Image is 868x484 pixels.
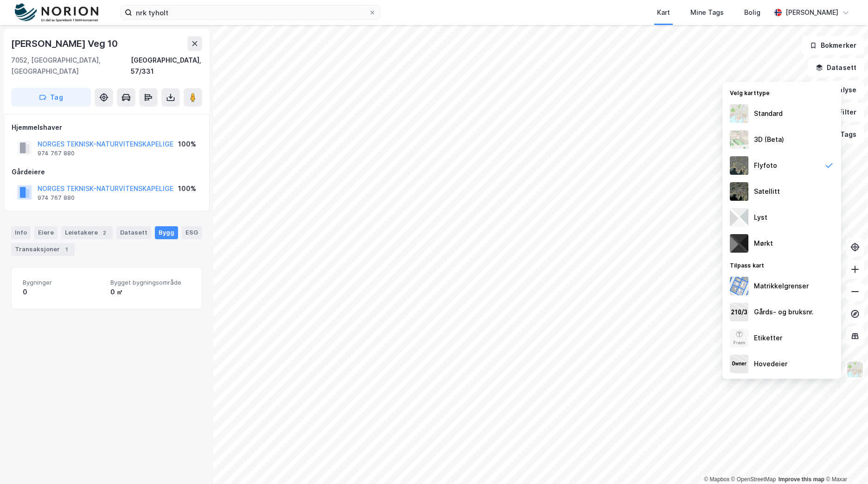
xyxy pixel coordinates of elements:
div: Etiketter [754,332,782,344]
span: Bygget bygningsområde [110,279,191,287]
div: Mørkt [754,238,773,249]
div: Leietakere [61,226,113,239]
div: Standard [754,108,783,119]
button: Bokmerker [802,36,864,55]
a: Mapbox [704,476,729,483]
a: Improve this map [779,476,824,483]
span: Bygninger [23,279,103,287]
div: 974 767 880 [38,150,75,157]
button: Tag [11,88,91,107]
div: Satellitt [754,186,780,197]
div: Hjemmelshaver [12,122,202,133]
div: 0 ㎡ [110,287,191,298]
div: 100% [178,139,196,150]
div: Kart [657,7,670,18]
img: Z [846,361,864,378]
iframe: Chat Widget [822,439,868,484]
div: [PERSON_NAME] Veg 10 [11,36,120,51]
div: Mine Tags [690,7,724,18]
div: 1 [62,245,71,254]
div: 974 767 880 [38,194,75,202]
button: Datasett [808,58,864,77]
div: Datasett [116,226,151,239]
div: Bolig [744,7,760,18]
div: 2 [100,228,109,237]
button: Filter [820,103,864,121]
img: cadastreBorders.cfe08de4b5ddd52a10de.jpeg [730,277,748,295]
button: Tags [821,125,864,144]
div: Info [11,226,31,239]
div: Kontrollprogram for chat [822,439,868,484]
div: Velg karttype [722,84,841,101]
img: Z [730,156,748,175]
div: Tilpass kart [722,256,841,273]
img: majorOwner.b5e170eddb5c04bfeeff.jpeg [730,355,748,373]
div: 7052, [GEOGRAPHIC_DATA], [GEOGRAPHIC_DATA] [11,55,131,77]
div: [PERSON_NAME] [785,7,838,18]
img: norion-logo.80e7a08dc31c2e691866.png [15,3,98,22]
div: Flyfoto [754,160,777,171]
div: 3D (Beta) [754,134,784,145]
div: Lyst [754,212,767,223]
img: luj3wr1y2y3+OchiMxRmMxRlscgabnMEmZ7DJGWxyBpucwSZnsMkZbHIGm5zBJmewyRlscgabnMEmZ7DJGWxyBpucwSZnsMkZ... [730,208,748,227]
div: Hovedeier [754,358,787,369]
div: Matrikkelgrenser [754,280,809,292]
a: OpenStreetMap [731,476,776,483]
div: 0 [23,287,103,298]
img: nCdM7BzjoCAAAAAElFTkSuQmCC [730,234,748,253]
div: [GEOGRAPHIC_DATA], 57/331 [131,55,202,77]
div: Eiere [34,226,57,239]
img: Z [730,104,748,123]
img: Z [730,329,748,347]
img: cadastreKeys.547ab17ec502f5a4ef2b.jpeg [730,303,748,321]
div: Bygg [155,226,178,239]
img: Z [730,130,748,149]
img: 9k= [730,182,748,201]
div: Gårds- og bruksnr. [754,306,814,318]
div: Gårdeiere [12,166,202,178]
input: Søk på adresse, matrikkel, gårdeiere, leietakere eller personer [132,6,369,19]
button: Analyse [811,81,864,99]
div: Transaksjoner [11,243,75,256]
div: 100% [178,183,196,194]
div: ESG [182,226,202,239]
